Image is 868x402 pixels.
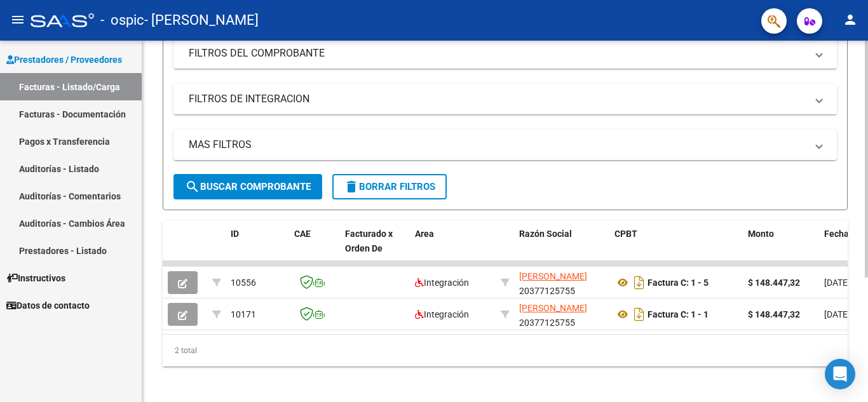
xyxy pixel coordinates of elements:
[189,46,806,60] mat-panel-title: FILTROS DEL COMPROBANTE
[189,92,806,106] mat-panel-title: FILTROS DE INTEGRACION
[648,278,709,288] strong: Factura C: 1 - 5
[226,220,289,276] datatable-header-cell: ID
[144,6,259,34] span: - [PERSON_NAME]
[631,304,648,325] i: Descargar documento
[825,359,855,389] div: Open Intercom Messenger
[173,38,837,69] mat-expansion-panel-header: FILTROS DEL COMPROBANTE
[173,174,322,199] button: Buscar Comprobante
[514,220,609,276] datatable-header-cell: Razón Social
[843,12,858,27] mat-icon: person
[519,229,572,239] span: Razón Social
[648,309,709,319] strong: Factura C: 1 - 1
[519,271,587,281] span: [PERSON_NAME]
[189,138,806,152] mat-panel-title: MAS FILTROS
[519,269,604,296] div: 20377125755
[294,229,311,239] span: CAE
[185,181,311,192] span: Buscar Comprobante
[100,6,144,34] span: - ospic
[410,220,496,276] datatable-header-cell: Area
[631,272,648,293] i: Descargar documento
[6,298,90,312] span: Datos de contacto
[10,12,25,27] mat-icon: menu
[415,278,469,288] span: Integración
[824,278,850,288] span: [DATE]
[415,309,469,319] span: Integración
[231,309,256,319] span: 10171
[163,335,848,366] div: 2 total
[748,278,800,288] strong: $ 148.447,32
[743,220,819,276] datatable-header-cell: Monto
[748,229,774,239] span: Monto
[340,220,410,276] datatable-header-cell: Facturado x Orden De
[6,53,122,67] span: Prestadores / Proveedores
[6,271,65,285] span: Instructivos
[748,309,800,319] strong: $ 148.447,32
[609,220,743,276] datatable-header-cell: CPBT
[289,220,340,276] datatable-header-cell: CAE
[173,84,837,114] mat-expansion-panel-header: FILTROS DE INTEGRACION
[824,309,850,319] span: [DATE]
[173,130,837,160] mat-expansion-panel-header: MAS FILTROS
[344,179,359,194] mat-icon: delete
[415,229,434,239] span: Area
[185,179,200,194] mat-icon: search
[345,229,393,253] span: Facturado x Orden De
[614,229,637,239] span: CPBT
[231,278,256,288] span: 10556
[231,229,239,239] span: ID
[519,301,604,328] div: 20377125755
[519,303,587,313] span: [PERSON_NAME]
[332,174,447,199] button: Borrar Filtros
[344,181,435,192] span: Borrar Filtros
